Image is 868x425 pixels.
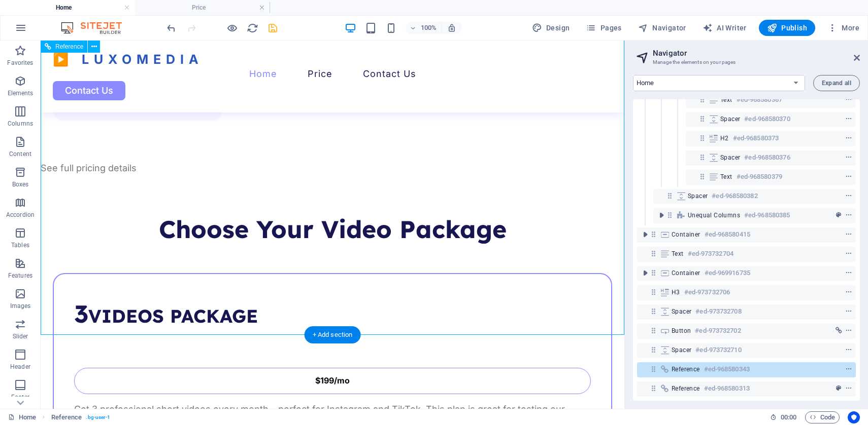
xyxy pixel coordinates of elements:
[744,209,790,221] h6: #ed-968580385
[695,305,741,318] h6: #ed-973732708
[813,75,860,91] button: Expand all
[844,113,854,125] button: context-menu
[744,113,790,125] h6: #ed-968580370
[705,228,750,241] h6: #ed-968580415
[447,23,456,32] i: On resize automatically adjust zoom level to fit chosen device.
[688,192,708,200] span: Spacer
[737,94,782,106] h6: #ed-968580367
[844,344,854,356] button: context-menu
[653,58,840,67] h3: Manage the elements on your pages
[672,384,700,393] span: Reference
[10,363,30,371] p: Header
[744,151,790,164] h6: #ed-968580376
[672,346,691,354] span: Spacer
[246,22,258,34] button: reload
[720,134,729,142] span: H2
[844,190,854,202] button: context-menu
[51,411,82,423] span: Click to select. Double-click to edit
[844,171,854,183] button: context-menu
[844,228,854,241] button: context-menu
[844,325,854,337] button: context-menu
[848,411,860,423] button: Usercentrics
[305,326,361,343] div: + Add section
[58,22,135,34] img: Editor Logo
[653,49,860,58] h2: Navigator
[822,80,851,86] span: Expand all
[638,23,686,33] span: Navigator
[688,248,733,260] h6: #ed-973732704
[833,209,844,221] button: preset
[55,44,83,50] span: Reference
[720,153,740,162] span: Spacer
[267,22,279,34] i: Save (Ctrl+S)
[639,267,651,279] button: toggle-expand
[844,305,854,318] button: context-menu
[655,209,667,221] button: toggle-expand
[823,20,863,36] button: More
[703,23,747,33] span: AI Writer
[695,325,741,337] h6: #ed-973732702
[86,411,110,423] span: . bg-user-1
[582,20,625,36] button: Pages
[634,20,690,36] button: Navigator
[705,267,750,279] h6: #ed-969916735
[805,411,840,423] button: Code
[759,20,815,36] button: Publish
[672,250,684,258] span: Text
[810,411,835,423] span: Code
[844,248,854,260] button: context-menu
[266,22,279,34] button: save
[8,89,34,97] p: Elements
[844,286,854,298] button: context-menu
[421,22,437,34] h6: 100%
[844,151,854,164] button: context-menu
[10,302,31,310] p: Images
[13,332,28,340] p: Slider
[528,20,574,36] button: Design
[844,382,854,395] button: context-menu
[720,173,732,181] span: Text
[672,288,680,296] span: H3
[788,413,789,421] span: :
[12,180,29,188] p: Boxes
[684,286,730,298] h6: #ed-973732706
[532,23,570,33] span: Design
[833,325,844,337] button: link
[844,132,854,144] button: context-menu
[247,22,258,34] i: Reload page
[6,211,35,219] p: Accordion
[406,22,442,34] button: 100%
[586,23,621,33] span: Pages
[827,23,859,33] span: More
[11,241,29,249] p: Tables
[7,59,33,67] p: Favorites
[672,269,700,277] span: Container
[165,22,177,34] button: undo
[720,115,740,123] span: Spacer
[737,171,782,183] h6: #ed-968580379
[51,411,111,423] nav: breadcrumb
[767,23,807,33] span: Publish
[672,365,700,373] span: Reference
[770,411,797,423] h6: Session time
[733,132,779,144] h6: #ed-968580373
[672,230,700,239] span: Container
[8,411,36,423] a: Click to cancel selection. Double-click to open Pages
[9,150,31,158] p: Content
[844,94,854,106] button: context-menu
[672,327,691,335] span: Button
[8,120,33,128] p: Columns
[844,267,854,279] button: context-menu
[844,363,854,375] button: context-menu
[720,96,732,104] span: Text
[712,190,757,202] h6: #ed-968580382
[704,382,750,395] h6: #ed-968580313
[165,22,177,34] i: Undo: Change image (Ctrl+Z)
[844,209,854,221] button: context-menu
[8,272,32,280] p: Features
[695,344,741,356] h6: #ed-973732710
[704,363,750,375] h6: #ed-968580343
[688,211,740,219] span: Unequal Columns
[672,307,691,316] span: Spacer
[833,382,844,395] button: preset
